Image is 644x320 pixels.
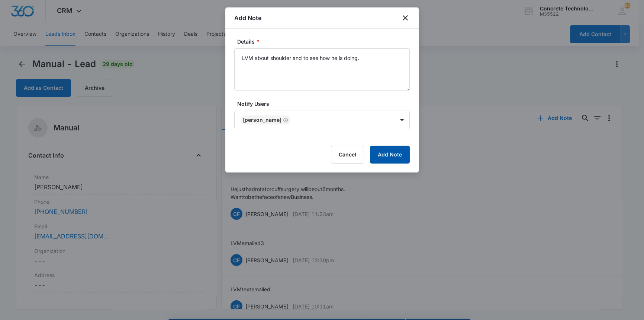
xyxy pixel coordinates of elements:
textarea: LVM about shoulder and to see how he is doing. [234,48,410,91]
h1: Add Note [234,13,261,22]
div: Remove Chip Fowler [281,117,288,123]
button: close [401,13,410,22]
label: Notify Users [237,100,413,108]
button: Cancel [331,146,364,164]
button: Add Note [370,146,410,164]
div: [PERSON_NAME] [243,117,281,123]
label: Details [237,38,413,45]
